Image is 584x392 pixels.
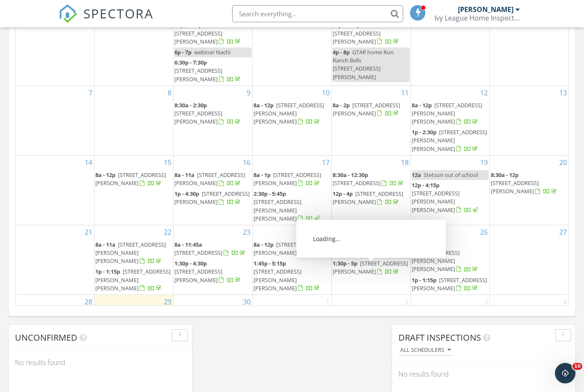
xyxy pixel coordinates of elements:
[59,12,153,29] a: SPECTORA
[174,259,251,286] a: 1:30p - 4:30p [STREET_ADDRESS][PERSON_NAME]
[174,171,245,187] a: 8a - 11a [STREET_ADDRESS][PERSON_NAME]
[15,85,94,155] td: Go to September 7, 2025
[333,171,368,179] span: 8:30a - 12:30p
[94,225,174,295] td: Go to September 22, 2025
[412,127,489,154] a: 1p - 2:30p [STREET_ADDRESS][PERSON_NAME][PERSON_NAME]
[83,156,94,169] a: Go to September 14, 2025
[254,101,324,125] span: [STREET_ADDRESS][PERSON_NAME][PERSON_NAME]
[194,48,230,56] span: webinar Nachi
[412,240,489,275] a: 8a - 10:45a [STREET_ADDRESS][PERSON_NAME][PERSON_NAME]
[15,332,77,343] span: Unconfirmed
[333,179,380,187] span: [STREET_ADDRESS]
[412,241,479,273] a: 8a - 10:45a [STREET_ADDRESS][PERSON_NAME][PERSON_NAME]
[94,295,174,364] td: Go to September 29, 2025
[320,225,331,239] a: Go to September 24, 2025
[333,101,400,117] a: 8a - 2p [STREET_ADDRESS][PERSON_NAME]
[95,268,120,275] span: 1p - 1:15p
[254,259,286,267] span: 1:45p - 5:15p
[174,189,251,207] a: 1p - 4:30p [STREET_ADDRESS][PERSON_NAME]
[482,295,490,309] a: Go to October 3, 2025
[174,268,222,283] span: [STREET_ADDRESS][PERSON_NAME]
[94,155,174,225] td: Go to September 15, 2025
[412,276,437,284] span: 1p - 1:15p
[94,85,174,155] td: Go to September 8, 2025
[174,59,242,83] a: 6:30p - 7:30p [STREET_ADDRESS][PERSON_NAME]
[254,241,324,256] span: [STREET_ADDRESS][PERSON_NAME]
[412,100,489,127] a: 8a - 12p [STREET_ADDRESS][PERSON_NAME][PERSON_NAME]
[333,170,410,189] a: 8:30a - 12:30p [STREET_ADDRESS]
[174,241,202,248] span: 8a - 11:45a
[324,295,331,309] a: Go to October 1, 2025
[95,240,172,267] a: 8a - 11a [STREET_ADDRESS][PERSON_NAME][PERSON_NAME]
[458,5,513,14] div: [PERSON_NAME]
[491,171,519,179] span: 8:30a - 12p
[174,29,222,45] span: [STREET_ADDRESS][PERSON_NAME]
[253,85,332,155] td: Go to September 10, 2025
[241,156,252,169] a: Go to September 16, 2025
[490,295,569,364] td: Go to October 4, 2025
[174,295,253,364] td: Go to September 30, 2025
[400,347,451,353] div: All schedulers
[410,155,490,225] td: Go to September 19, 2025
[333,189,410,207] a: 12p - 4p [STREET_ADDRESS][PERSON_NAME]
[95,268,171,292] a: 1p - 1:15p [STREET_ADDRESS][PERSON_NAME][PERSON_NAME]
[253,225,332,295] td: Go to September 24, 2025
[333,190,403,206] a: 12p - 4p [STREET_ADDRESS][PERSON_NAME]
[491,170,568,197] a: 8:30a - 12p [STREET_ADDRESS][PERSON_NAME]
[254,190,286,197] span: 2:30p - 5:45p
[333,100,410,119] a: 8a - 2p [STREET_ADDRESS][PERSON_NAME]
[392,363,575,386] div: No results found
[174,59,207,66] span: 6:30p - 7:30p
[478,86,490,100] a: Go to September 12, 2025
[412,101,482,125] a: 8a - 12p [STREET_ADDRESS][PERSON_NAME][PERSON_NAME]
[174,190,250,206] span: [STREET_ADDRESS][PERSON_NAME]
[478,156,490,169] a: Go to September 19, 2025
[333,101,350,109] span: 8a - 2p
[412,180,489,215] a: 12p - 4:15p [STREET_ADDRESS][PERSON_NAME][PERSON_NAME]
[254,259,330,294] a: 1:45p - 5:15p [STREET_ADDRESS][PERSON_NAME][PERSON_NAME]
[412,128,437,136] span: 1p - 2:30p
[162,295,173,309] a: Go to September 29, 2025
[331,295,410,364] td: Go to October 2, 2025
[174,241,247,256] a: 8a - 11:45a [STREET_ADDRESS]
[254,241,274,248] span: 8a - 12p
[174,48,192,56] span: 6p - 7p
[254,190,321,222] a: 2:30p - 5:45p [STREET_ADDRESS][PERSON_NAME][PERSON_NAME]
[333,101,400,117] span: [STREET_ADDRESS][PERSON_NAME]
[331,85,410,155] td: Go to September 11, 2025
[174,170,251,189] a: 8a - 11a [STREET_ADDRESS][PERSON_NAME]
[174,155,253,225] td: Go to September 16, 2025
[490,85,569,155] td: Go to September 13, 2025
[333,20,410,47] a: 12p - 3:30p [STREET_ADDRESS][PERSON_NAME]
[333,240,410,258] a: 8:30a - 12p [STREET_ADDRESS]
[162,225,173,239] a: Go to September 22, 2025
[398,345,452,356] button: All schedulers
[412,171,421,179] span: 12a
[174,190,250,206] a: 1p - 4:30p [STREET_ADDRESS][PERSON_NAME]
[561,295,569,309] a: Go to October 4, 2025
[478,225,490,239] a: Go to September 26, 2025
[83,225,94,239] a: Go to September 21, 2025
[232,5,403,22] input: Search everything...
[95,171,166,187] a: 8a - 12p [STREET_ADDRESS][PERSON_NAME]
[254,198,301,222] span: [STREET_ADDRESS][PERSON_NAME][PERSON_NAME]
[333,241,360,248] span: 8:30a - 12p
[174,58,251,85] a: 6:30p - 7:30p [STREET_ADDRESS][PERSON_NAME]
[174,259,207,267] span: 1:30p - 4:30p
[555,363,575,383] iframe: Intercom live chat
[162,156,173,169] a: Go to September 15, 2025
[398,332,481,343] span: Draft Inspections
[95,171,115,179] span: 8a - 12p
[490,155,569,225] td: Go to September 20, 2025
[557,86,569,100] a: Go to September 13, 2025
[15,225,94,295] td: Go to September 21, 2025
[174,259,242,283] a: 1:30p - 4:30p [STREET_ADDRESS][PERSON_NAME]
[166,86,173,100] a: Go to September 8, 2025
[333,241,405,256] a: 8:30a - 12p [STREET_ADDRESS]
[254,171,321,187] a: 8a - 1p [STREET_ADDRESS][PERSON_NAME]
[424,171,478,179] span: Stetson out of school
[95,171,166,187] span: [STREET_ADDRESS][PERSON_NAME]
[412,241,439,248] span: 8a - 10:45a
[95,241,166,265] a: 8a - 11a [STREET_ADDRESS][PERSON_NAME][PERSON_NAME]
[412,128,487,152] a: 1p - 2:30p [STREET_ADDRESS][PERSON_NAME][PERSON_NAME]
